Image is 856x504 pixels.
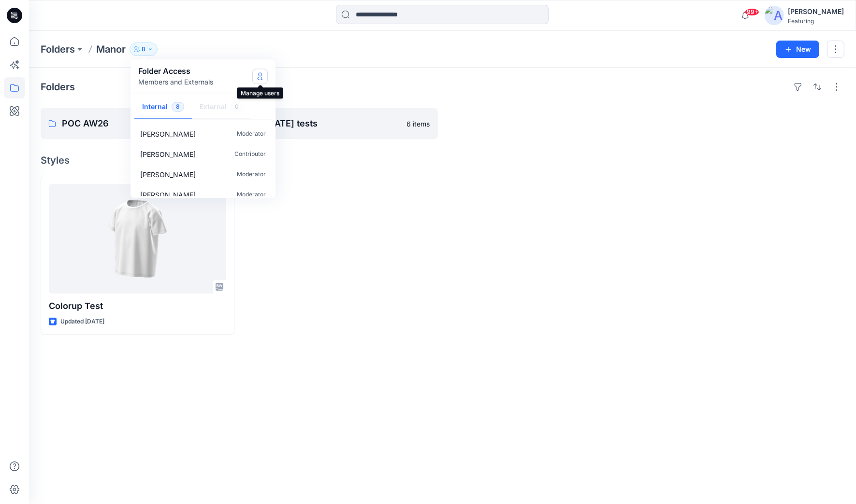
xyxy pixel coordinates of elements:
[142,44,145,55] p: 8
[172,102,184,112] span: 8
[140,190,196,200] p: Kathline Shi
[237,169,266,180] p: Moderator
[140,169,196,180] p: Aurelie Rob
[132,124,274,144] a: [PERSON_NAME]Moderator
[788,6,844,17] div: [PERSON_NAME]
[49,299,226,313] p: Colorup Test
[41,108,234,139] a: POC AW260 items
[132,184,274,205] a: [PERSON_NAME]Moderator
[252,69,268,84] button: Manage Users
[237,190,266,200] p: Moderator
[132,144,274,164] a: [PERSON_NAME]Contributor
[138,77,213,87] p: Members and Externals
[60,317,104,327] p: Updated [DATE]
[41,154,844,166] h4: Styles
[244,108,438,139] a: [DATE] tests6 items
[41,42,75,56] a: Folders
[237,129,266,139] p: Moderator
[41,81,75,93] h4: Folders
[140,129,196,139] p: Katharina Bobrowski
[140,149,196,159] p: Tim Luo
[234,149,266,159] p: Contributor
[776,41,819,58] button: New
[765,6,784,25] img: avatar
[788,17,844,25] div: Featuring
[745,8,759,16] span: 99+
[192,95,251,120] button: External
[96,42,126,56] p: Manor
[62,117,198,130] p: POC AW26
[134,95,192,120] button: Internal
[132,164,274,184] a: [PERSON_NAME]Moderator
[231,102,243,112] span: 0
[265,117,401,130] p: [DATE] tests
[130,42,158,56] button: 8
[138,65,213,77] p: Folder Access
[407,119,430,129] p: 6 items
[49,184,226,294] a: Colorup Test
